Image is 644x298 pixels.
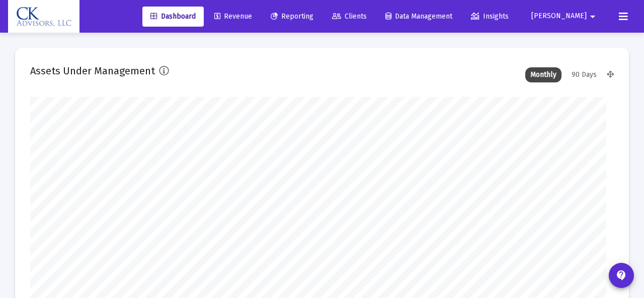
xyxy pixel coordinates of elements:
span: Clients [332,12,367,21]
span: Revenue [214,12,252,21]
mat-icon: arrow_drop_down [587,7,599,27]
a: Insights [463,7,517,27]
span: [PERSON_NAME] [531,12,587,21]
button: [PERSON_NAME] [519,6,611,26]
a: Data Management [377,7,460,27]
h2: Assets Under Management [30,63,155,79]
a: Reporting [263,7,321,27]
a: Dashboard [142,7,204,27]
span: Insights [471,12,509,21]
span: Dashboard [150,12,196,21]
div: 90 Days [567,67,602,82]
a: Clients [324,7,375,27]
span: Reporting [271,12,313,21]
img: Dashboard [16,7,72,27]
div: Monthly [525,67,561,82]
mat-icon: contact_support [615,269,627,281]
span: Data Management [385,12,452,21]
a: Revenue [206,7,260,27]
